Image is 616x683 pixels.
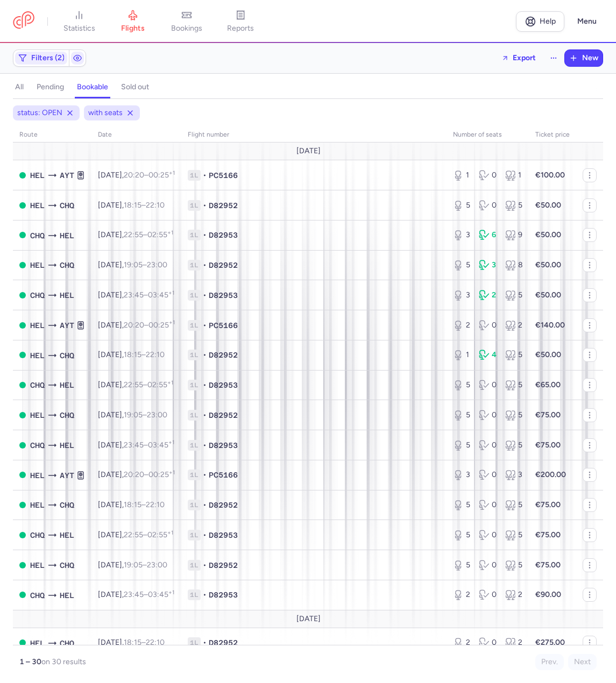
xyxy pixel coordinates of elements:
[147,560,167,570] time: 23:00
[188,560,201,571] span: 1L
[188,410,201,421] span: 1L
[146,350,165,359] time: 22:10
[124,380,143,389] time: 22:55
[203,290,207,301] span: •
[209,560,238,571] span: D82952
[479,589,496,600] div: 0
[535,410,561,419] strong: €75.00
[98,638,165,647] span: [DATE],
[188,170,201,181] span: 1L
[209,320,238,331] span: PC5166
[479,260,496,271] div: 3
[453,589,470,600] div: 2
[124,440,144,450] time: 23:45
[30,529,45,541] span: Souda, Chaniá, Greece
[505,380,522,390] div: 5
[203,260,207,271] span: •
[98,590,174,599] span: [DATE],
[17,108,62,118] span: status: OPEN
[296,615,320,623] span: [DATE]
[505,320,522,331] div: 2
[124,590,144,599] time: 23:45
[124,470,144,479] time: 20:20
[535,470,566,479] strong: €200.00
[124,260,167,269] span: –
[209,469,238,480] span: PC5166
[60,469,74,481] span: Antalya, Antalya, Turkey
[148,290,174,300] time: 03:45
[203,320,207,331] span: •
[505,530,522,540] div: 5
[160,10,214,33] a: bookings
[565,50,603,66] button: New
[453,530,470,540] div: 5
[60,589,74,601] span: Helsinki-vantaa, Helsinki, Finland
[535,530,561,539] strong: €75.00
[30,559,45,571] span: HEL
[30,379,45,391] span: Souda, Chaniá, Greece
[209,170,238,181] span: PC5166
[147,230,173,239] time: 02:55
[168,439,174,446] sup: +1
[188,380,201,390] span: 1L
[169,169,175,176] sup: +1
[453,560,470,571] div: 5
[147,530,173,539] time: 02:55
[98,170,175,180] span: [DATE],
[535,380,561,389] strong: €65.00
[60,289,74,301] span: Helsinki-vantaa, Helsinki, Finland
[209,290,238,301] span: D82953
[98,380,173,389] span: [DATE],
[171,24,202,33] span: bookings
[505,410,522,421] div: 5
[529,127,576,143] th: Ticket price
[98,560,167,570] span: [DATE],
[453,170,470,181] div: 1
[582,54,598,62] span: New
[146,638,165,647] time: 22:10
[203,380,207,390] span: •
[535,170,565,180] strong: €100.00
[209,410,238,421] span: D82952
[209,200,238,211] span: D82952
[203,440,207,451] span: •
[147,260,167,269] time: 23:00
[453,230,470,240] div: 3
[146,500,165,509] time: 22:10
[203,410,207,421] span: •
[505,637,522,648] div: 2
[124,170,175,180] span: –
[188,230,201,240] span: 1L
[453,320,470,331] div: 2
[30,319,45,331] span: Helsinki-vantaa, Helsinki, Finland
[30,499,45,511] span: Helsinki-vantaa, Helsinki, Finland
[167,379,173,386] sup: +1
[188,200,201,211] span: 1L
[148,590,174,599] time: 03:45
[60,529,74,541] span: HEL
[453,469,470,480] div: 3
[98,321,175,330] span: [DATE],
[479,410,496,421] div: 0
[188,637,201,648] span: 1L
[188,260,201,271] span: 1L
[535,350,561,359] strong: €50.00
[453,500,470,510] div: 5
[505,170,522,181] div: 1
[209,589,238,600] span: D82953
[479,170,496,181] div: 0
[453,350,470,360] div: 1
[447,127,529,143] th: number of seats
[167,529,173,536] sup: +1
[188,469,201,480] span: 1L
[535,590,561,599] strong: €90.00
[479,530,496,540] div: 0
[124,350,165,359] span: –
[453,380,470,390] div: 5
[188,530,201,540] span: 1L
[535,321,565,330] strong: €140.00
[296,147,320,155] span: [DATE]
[124,590,174,599] span: –
[227,24,254,33] span: reports
[479,440,496,451] div: 0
